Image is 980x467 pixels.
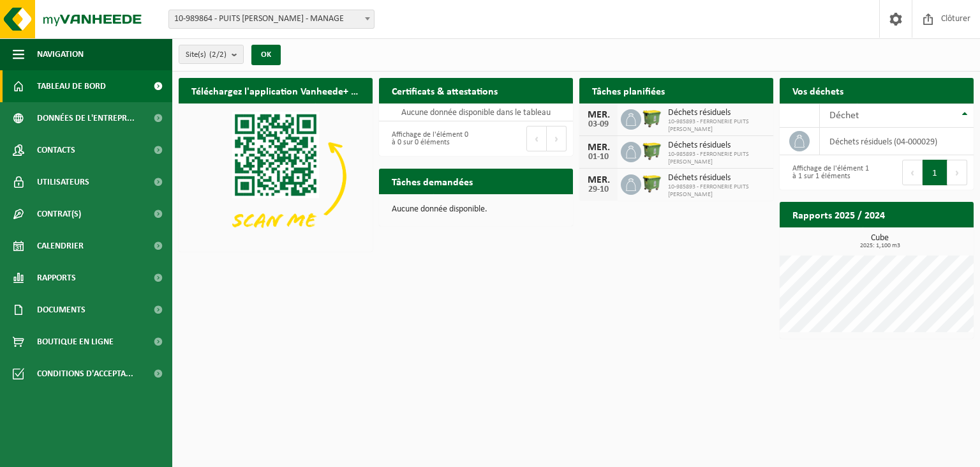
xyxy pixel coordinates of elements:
[668,151,767,166] span: 10-985893 - FERRONERIE PUITS [PERSON_NAME]
[179,103,373,249] img: Download de VHEPlus App
[668,118,767,134] span: 10-985893 - FERRONERIE PUITS [PERSON_NAME]
[526,126,547,151] button: Previous
[179,45,244,64] button: Site(s)(2/2)
[179,78,373,103] h2: Téléchargez l'application Vanheede+ maintenant!
[947,160,967,185] button: Next
[641,172,663,194] img: WB-1100-HPE-GN-50
[586,153,611,162] div: 01-10
[37,198,81,230] span: Contrat(s)
[579,78,678,103] h2: Tâches planifiées
[923,160,947,185] button: 1
[209,50,226,59] count: (2/2)
[668,141,767,151] span: Déchets résiduels
[902,160,923,185] button: Previous
[379,78,510,103] h2: Certificats & attestations
[586,110,611,120] div: MER.
[668,183,767,199] span: 10-985893 - FERRONERIE PUITS [PERSON_NAME]
[829,111,859,121] span: Déchet
[668,173,767,183] span: Déchets résiduels
[168,10,375,29] span: 10-989864 - PUITS NICOLAS - MANAGE
[37,70,106,102] span: Tableau de bord
[586,142,611,153] div: MER.
[37,262,76,294] span: Rapports
[863,227,972,252] a: Consulter les rapports
[251,45,281,65] button: OK
[37,358,133,390] span: Conditions d'accepta...
[37,102,135,134] span: Données de l'entrepr...
[37,230,84,262] span: Calendrier
[668,108,767,118] span: Déchets résiduels
[780,202,898,227] h2: Rapports 2025 / 2024
[586,185,611,194] div: 29-10
[586,175,611,185] div: MER.
[392,205,560,214] p: Aucune donnée disponible.
[37,134,75,166] span: Contacts
[169,10,374,28] span: 10-989864 - PUITS NICOLAS - MANAGE
[379,169,486,194] h2: Tâches demandées
[37,294,85,326] span: Documents
[820,128,974,155] td: déchets résiduels (04-000029)
[786,158,870,187] div: Affichage de l'élément 1 à 1 sur 1 éléments
[385,125,470,153] div: Affichage de l'élément 0 à 0 sur 0 éléments
[641,140,663,162] img: WB-1100-HPE-GN-50
[37,38,84,70] span: Navigation
[37,326,114,358] span: Boutique en ligne
[786,243,974,249] span: 2025: 1,100 m3
[186,45,226,65] span: Site(s)
[780,78,856,103] h2: Vos déchets
[586,120,611,129] div: 03-09
[547,126,567,151] button: Next
[37,166,89,198] span: Utilisateurs
[379,103,573,121] td: Aucune donnée disponible dans le tableau
[641,107,663,129] img: WB-1100-HPE-GN-50
[786,234,974,249] h3: Cube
